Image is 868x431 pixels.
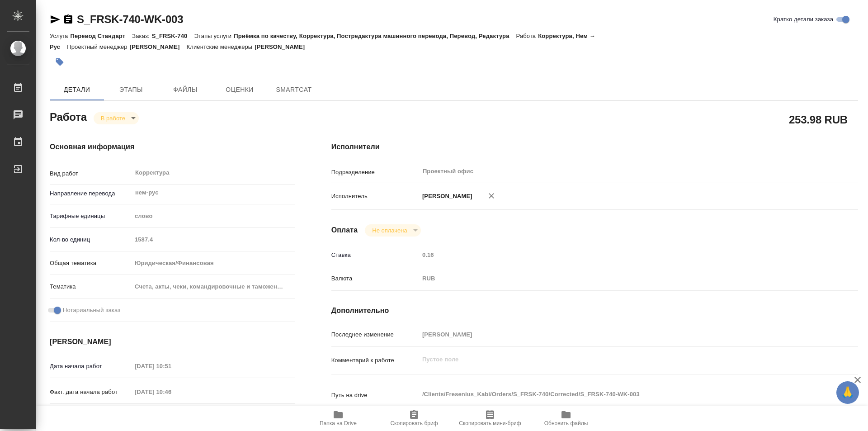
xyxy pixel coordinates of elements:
[331,192,419,201] p: Исполнитель
[98,114,128,122] button: В работе
[331,168,419,177] p: Подразделение
[331,391,419,400] p: Путь на drive
[50,169,132,178] p: Вид работ
[218,84,261,95] span: Оценки
[331,142,858,152] h4: Исполнители
[419,248,814,261] input: Пустое поле
[50,388,132,397] p: Факт. дата начала работ
[789,112,848,127] h2: 253.98 RUB
[836,381,859,404] button: 🙏
[369,227,410,234] button: Не оплачена
[50,142,295,152] h4: Основная информация
[234,33,516,39] p: Приёмка по качеству, Корректура, Постредактура машинного перевода, Перевод, Редактура
[459,420,521,426] span: Скопировать мини-бриф
[419,192,472,201] p: [PERSON_NAME]
[419,387,814,402] textarea: /Clients/Fresenius_Kabi/Orders/S_FRSK-740/Corrected/S_FRSK-740-WK-003
[300,406,376,431] button: Папка на Drive
[331,251,419,260] p: Ставка
[331,225,358,236] h4: Оплата
[50,235,132,244] p: Кол-во единиц
[70,33,132,39] p: Перевод Стандарт
[194,33,234,39] p: Этапы услуги
[419,271,814,286] div: RUB
[50,212,132,221] p: Тарифные единицы
[50,14,61,25] button: Скопировать ссылку для ЯМессенджера
[331,356,419,365] p: Комментарий к работе
[132,256,295,271] div: Юридическая/Финансовая
[187,43,255,50] p: Клиентские менеджеры
[255,43,311,50] p: [PERSON_NAME]
[55,84,99,95] span: Детали
[50,108,87,124] h2: Работа
[331,305,858,316] h4: Дополнительно
[132,279,295,294] div: Счета, акты, чеки, командировочные и таможенные документы
[94,112,139,124] div: В работе
[50,259,132,268] p: Общая тематика
[109,84,153,95] span: Этапы
[272,84,316,95] span: SmartCat
[50,52,70,72] button: Добавить тэг
[331,330,419,339] p: Последнее изменение
[50,362,132,371] p: Дата начала работ
[419,328,814,341] input: Пустое поле
[840,383,855,402] span: 🙏
[132,208,295,224] div: слово
[132,360,211,373] input: Пустое поле
[67,43,129,50] p: Проектный менеджер
[452,406,528,431] button: Скопировать мини-бриф
[544,420,588,426] span: Обновить файлы
[365,224,420,237] div: В работе
[774,15,833,24] span: Кратко детали заказа
[132,33,151,39] p: Заказ:
[516,33,538,39] p: Работа
[132,233,295,246] input: Пустое поле
[331,274,419,283] p: Валюта
[481,186,501,206] button: Удалить исполнителя
[152,33,194,39] p: S_FRSK-740
[63,14,74,25] button: Скопировать ссылку
[50,336,295,347] h4: [PERSON_NAME]
[528,406,604,431] button: Обновить файлы
[132,385,211,398] input: Пустое поле
[164,84,207,95] span: Файлы
[376,406,452,431] button: Скопировать бриф
[63,306,120,315] span: Нотариальный заказ
[77,13,183,25] a: S_FRSK-740-WK-003
[50,33,70,39] p: Услуга
[130,43,187,50] p: [PERSON_NAME]
[390,420,438,426] span: Скопировать бриф
[320,420,357,426] span: Папка на Drive
[50,189,132,198] p: Направление перевода
[50,282,132,291] p: Тематика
